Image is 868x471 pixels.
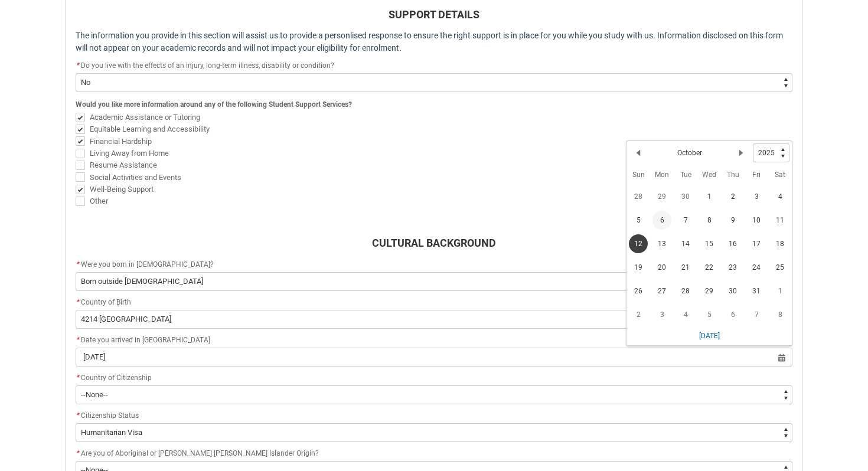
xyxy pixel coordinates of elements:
[90,137,152,146] span: Financial Hardship
[676,234,695,253] span: 14
[76,31,783,53] span: The information you provide in this section will assist us to provide a personlised response to e...
[721,185,745,208] td: 2025-10-02
[629,211,648,230] span: 5
[747,234,766,253] span: 17
[77,336,80,344] abbr: required
[771,187,789,206] span: 4
[652,234,671,253] span: 13
[745,232,768,256] td: 2025-10-17
[677,148,702,158] h2: October
[723,211,742,230] span: 9
[697,232,721,256] td: 2025-10-15
[626,232,650,256] td: 2025-10-12
[768,232,792,256] td: 2025-10-18
[632,171,645,179] abbr: Sunday
[723,234,742,253] span: 16
[768,185,792,208] td: 2025-10-04
[674,232,697,256] td: 2025-10-14
[650,256,674,279] td: 2025-10-20
[680,171,691,179] abbr: Tuesday
[676,282,695,300] span: 28
[747,305,766,324] span: 7
[700,211,719,230] span: 8
[727,171,739,179] abbr: Thursday
[81,61,334,70] span: Do you live with the effects of an injury, long-term illness, disability or condition?
[90,173,181,182] span: Social Activities and Events
[702,171,716,179] abbr: Wednesday
[745,208,768,232] td: 2025-10-10
[77,260,80,269] abbr: required
[723,282,742,300] span: 30
[674,279,697,303] td: 2025-10-28
[768,279,792,303] td: 2025-11-01
[76,336,210,344] span: Date you arrived in [GEOGRAPHIC_DATA]
[650,303,674,326] td: 2025-11-03
[652,211,671,230] span: 6
[674,303,697,326] td: 2025-11-04
[700,282,719,300] span: 29
[650,185,674,208] td: 2025-09-29
[652,282,671,300] span: 27
[697,303,721,326] td: 2025-11-05
[747,282,766,300] span: 31
[745,256,768,279] td: 2025-10-24
[90,185,154,194] span: Well-Being Support
[652,305,671,324] span: 3
[626,303,650,326] td: 2025-11-02
[650,208,674,232] td: 2025-10-06
[768,208,792,232] td: 2025-10-11
[721,208,745,232] td: 2025-10-09
[626,140,792,346] div: Date picker: October
[90,161,157,169] span: Resume Assistance
[700,187,719,206] span: 1
[626,208,650,232] td: 2025-10-05
[747,258,766,277] span: 24
[771,211,789,230] span: 11
[700,234,719,253] span: 15
[700,258,719,277] span: 22
[81,298,131,306] span: Country of Birth
[771,258,789,277] span: 25
[629,258,648,277] span: 19
[676,258,695,277] span: 21
[771,234,789,253] span: 18
[629,282,648,300] span: 26
[90,149,169,158] span: Living Away from Home
[721,303,745,326] td: 2025-11-06
[676,211,695,230] span: 7
[745,279,768,303] td: 2025-10-31
[771,305,789,324] span: 8
[676,305,695,324] span: 4
[650,232,674,256] td: 2025-10-13
[81,260,214,269] span: Were you born in [DEMOGRAPHIC_DATA]?
[721,232,745,256] td: 2025-10-16
[389,8,479,21] b: SUPPORT DETAILS
[626,279,650,303] td: 2025-10-26
[90,113,200,122] span: Academic Assistance or Tutoring
[90,125,210,133] span: Equitable Learning and Accessibility
[768,256,792,279] td: 2025-10-25
[697,256,721,279] td: 2025-10-22
[629,234,648,253] span: 12
[723,258,742,277] span: 23
[652,187,671,206] span: 29
[77,61,80,70] abbr: required
[81,411,139,420] span: Citizenship Status
[721,279,745,303] td: 2025-10-30
[372,237,496,249] b: CULTURAL BACKGROUND
[76,100,352,109] span: Would you like more information around any of the following Student Support Services?
[652,258,671,277] span: 20
[650,279,674,303] td: 2025-10-27
[771,282,789,300] span: 1
[90,197,108,205] span: Other
[626,185,650,208] td: 2025-09-28
[674,185,697,208] td: 2025-09-30
[655,171,669,179] abbr: Monday
[721,256,745,279] td: 2025-10-23
[775,171,785,179] abbr: Saturday
[697,185,721,208] td: 2025-10-01
[723,305,742,324] span: 6
[676,187,695,206] span: 30
[752,171,761,179] abbr: Friday
[768,303,792,326] td: 2025-11-08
